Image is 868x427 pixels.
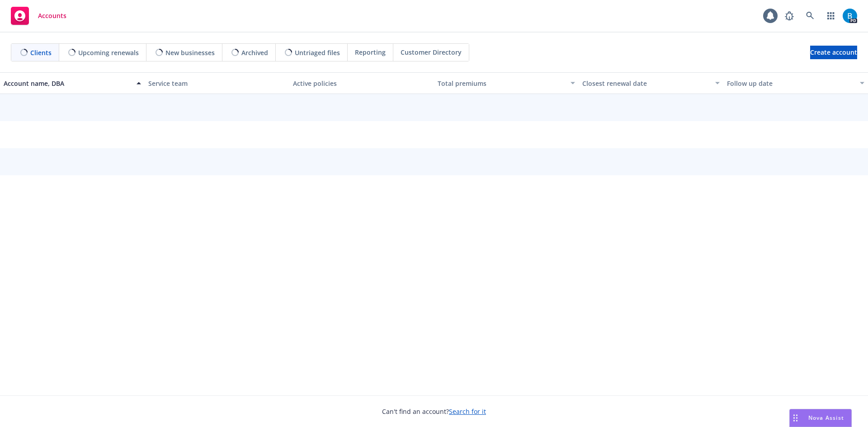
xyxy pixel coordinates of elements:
a: Report a Bug [780,7,798,25]
a: Accounts [7,3,70,28]
span: Nova Assist [808,414,844,422]
div: Drag to move [790,409,801,427]
span: Create account [810,44,857,61]
button: Nova Assist [789,409,852,427]
a: Search for it [449,407,486,416]
span: Untriaged files [295,48,340,57]
img: photo [843,9,857,23]
div: Follow up date [727,79,854,88]
a: Switch app [822,7,840,25]
a: Search [801,7,819,25]
span: Reporting [355,47,386,57]
span: Can't find an account? [382,407,486,416]
button: Follow up date [723,72,868,94]
span: Accounts [38,12,66,19]
button: Active policies [289,72,434,94]
button: Service team [145,72,289,94]
div: Account name, DBA [4,79,131,88]
div: Total premiums [438,79,565,88]
span: Upcoming renewals [78,48,139,57]
div: Active policies [293,79,430,88]
div: Service team [148,79,286,88]
button: Total premiums [434,72,579,94]
button: Closest renewal date [579,72,723,94]
span: Clients [30,48,52,57]
a: Create account [810,46,857,59]
span: New businesses [165,48,215,57]
div: Closest renewal date [582,79,710,88]
span: Customer Directory [401,47,462,57]
span: Archived [241,48,268,57]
